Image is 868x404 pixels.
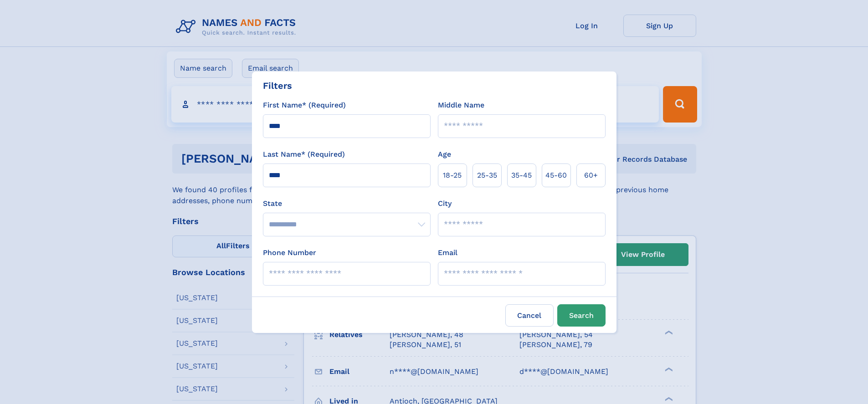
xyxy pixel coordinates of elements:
span: 18‑25 [443,170,462,181]
span: 60+ [584,170,598,181]
span: 25‑35 [477,170,497,181]
label: Cancel [505,304,554,327]
label: State [263,198,431,209]
label: First Name* (Required) [263,100,346,111]
label: Last Name* (Required) [263,149,345,160]
span: 35‑45 [511,170,532,181]
label: Phone Number [263,247,316,258]
label: Email [438,247,457,258]
label: Age [438,149,451,160]
button: Search [557,304,606,327]
label: Middle Name [438,100,484,111]
div: Filters [263,79,292,92]
label: City [438,198,452,209]
span: 45‑60 [545,170,567,181]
